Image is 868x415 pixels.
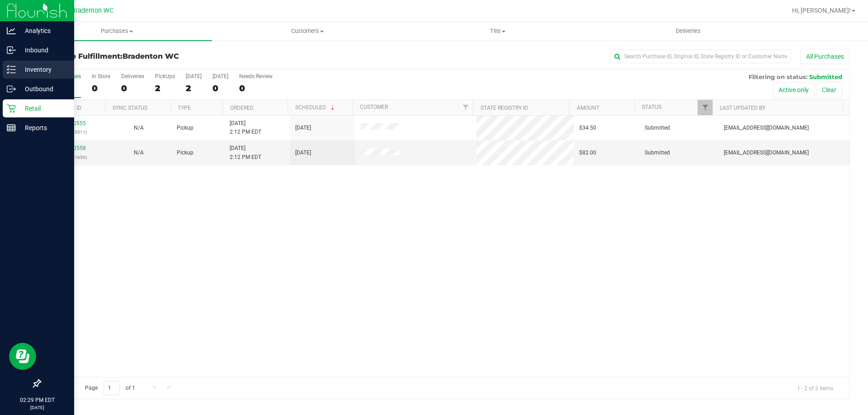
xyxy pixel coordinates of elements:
[7,84,16,93] inline-svg: Outbound
[22,22,212,41] a: Purchases
[402,22,593,41] a: Tills
[295,124,311,132] span: [DATE]
[773,82,815,98] button: Active only
[61,145,86,151] a: 11980558
[121,83,144,93] div: 0
[720,105,765,111] a: Last Updated By
[22,27,212,35] span: Purchases
[698,100,712,115] a: Filter
[664,27,713,35] span: Deliveries
[645,149,670,157] span: Submitted
[16,84,70,94] p: Outbound
[645,124,670,132] span: Submitted
[113,105,147,111] a: Sync Status
[579,149,596,157] span: $82.00
[9,343,36,370] iframe: Resource center
[16,103,70,114] p: Retail
[16,45,70,56] p: Inbound
[239,73,273,79] div: Needs Review
[4,396,70,404] p: 02:29 PM EDT
[809,73,842,80] span: Submitted
[230,144,261,161] span: [DATE] 2:12 PM EDT
[4,404,70,411] p: [DATE]
[7,46,16,55] inline-svg: Inbound
[403,27,592,35] span: Tills
[212,27,402,35] span: Customers
[593,22,783,41] a: Deliveries
[212,83,228,93] div: 0
[577,105,599,111] a: Amount
[749,73,807,80] span: Filtering on status:
[123,52,179,61] span: Bradenton WC
[134,125,144,131] span: Not Applicable
[134,124,144,132] button: N/A
[295,104,336,111] a: Scheduled
[121,73,144,79] div: Deliveries
[7,26,16,35] inline-svg: Analytics
[92,83,110,93] div: 0
[642,104,661,110] a: Status
[178,105,191,111] a: Type
[816,82,842,98] button: Clear
[230,119,261,136] span: [DATE] 2:12 PM EDT
[155,83,175,93] div: 2
[579,124,596,132] span: $34.50
[92,73,110,79] div: In Store
[724,149,809,157] span: [EMAIL_ADDRESS][DOMAIN_NAME]
[790,381,840,395] span: 1 - 2 of 2 items
[7,65,16,74] inline-svg: Inventory
[239,83,273,93] div: 0
[40,52,310,61] h3: Purchase Fulfillment:
[230,105,254,111] a: Ordered
[61,120,86,126] a: 11980555
[104,381,120,395] input: 1
[16,122,70,133] p: Reports
[7,104,16,113] inline-svg: Retail
[360,104,388,110] a: Customer
[610,50,791,63] input: Search Purchase ID, Original ID, State Registry ID or Customer Name...
[186,73,202,79] div: [DATE]
[177,124,193,132] span: Pickup
[212,22,402,41] a: Customers
[186,83,202,93] div: 2
[77,381,142,395] span: Page of 1
[177,149,193,157] span: Pickup
[71,7,113,14] span: Bradenton WC
[134,149,144,156] span: Not Applicable
[134,149,144,157] button: N/A
[481,105,528,111] a: State Registry ID
[295,149,311,157] span: [DATE]
[458,100,473,115] a: Filter
[724,124,809,132] span: [EMAIL_ADDRESS][DOMAIN_NAME]
[7,123,16,132] inline-svg: Reports
[792,7,851,14] span: Hi, [PERSON_NAME]!
[16,64,70,75] p: Inventory
[212,73,228,79] div: [DATE]
[800,49,850,64] button: All Purchases
[16,25,70,36] p: Analytics
[155,73,175,79] div: PickUps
